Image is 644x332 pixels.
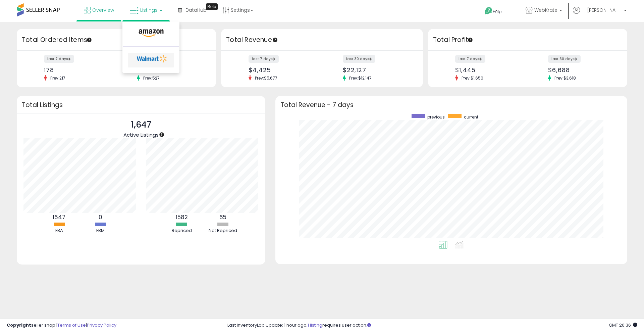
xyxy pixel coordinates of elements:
span: Prev: 217 [47,75,69,81]
a: Hi [PERSON_NAME] [573,7,627,22]
b: 65 [219,213,226,221]
i: Get Help [484,7,493,15]
span: Listings [140,7,158,13]
div: Repriced [162,228,202,234]
div: $6,688 [548,66,615,74]
span: Prev: $12,147 [346,75,375,81]
h3: Total Profit [433,35,622,45]
span: Hi [PERSON_NAME] [582,7,622,13]
h3: Total Revenue [226,35,418,45]
a: Help [479,2,515,22]
div: Tooltip anchor [206,3,218,10]
span: previous [427,114,445,120]
div: 864 [137,66,204,74]
b: 0 [99,213,102,221]
span: Prev: $5,677 [252,75,281,81]
span: current [464,114,478,120]
span: Prev: 527 [140,75,163,81]
span: Prev: $3,618 [551,75,579,81]
div: $4,425 [249,66,317,74]
div: FBA [39,228,79,234]
span: Active Listings [123,131,159,138]
p: 1,647 [123,118,159,131]
span: WebKrate [534,7,557,13]
span: Help [493,9,502,14]
b: 1647 [53,213,65,221]
span: Prev: $1,650 [458,75,487,81]
h3: Total Ordered Items [22,35,211,45]
span: DataHub [185,7,207,13]
div: Tooltip anchor [272,37,278,43]
div: Tooltip anchor [159,132,165,138]
label: last 7 days [249,55,279,63]
label: last 30 days [548,55,581,63]
div: 178 [44,66,111,74]
label: last 7 days [455,55,485,63]
div: FBM [80,228,120,234]
span: Overview [92,7,114,13]
div: Tooltip anchor [467,37,473,43]
div: $22,127 [343,66,411,74]
h3: Total Listings [22,102,260,107]
div: $1,445 [455,66,523,74]
label: last 30 days [343,55,375,63]
div: Tooltip anchor [86,37,92,43]
label: last 7 days [44,55,74,63]
b: 1582 [176,213,188,221]
h3: Total Revenue - 7 days [280,102,622,107]
div: Not Repriced [203,228,243,234]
